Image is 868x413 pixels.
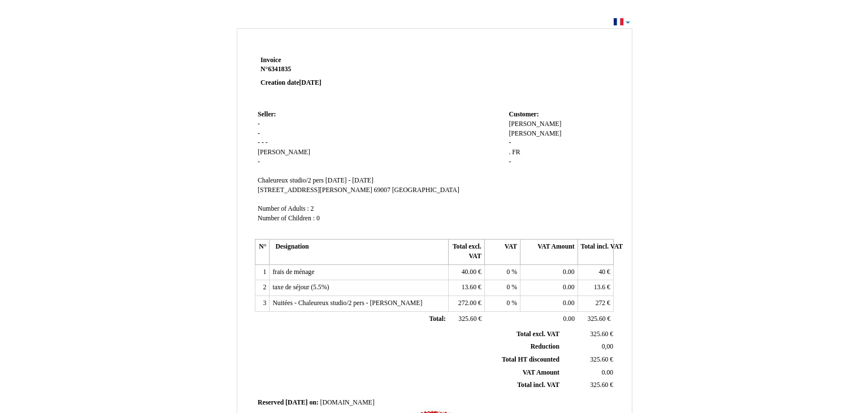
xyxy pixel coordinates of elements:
[320,399,375,406] span: [DOMAIN_NAME]
[258,120,260,128] span: -
[258,205,309,212] span: Number of Adults :
[449,280,484,296] td: €
[299,79,321,86] span: [DATE]
[578,296,613,312] td: €
[588,315,606,323] span: 325.60
[429,315,445,323] span: Total:
[484,296,520,312] td: %
[484,240,520,264] th: VAT
[258,130,260,137] span: -
[517,331,559,338] span: Total excl. VAT
[520,240,578,264] th: VAT Amount
[258,149,310,156] span: [PERSON_NAME]
[509,130,561,137] span: [PERSON_NAME]
[563,268,574,276] span: 0.00
[261,79,322,86] strong: Creation date
[311,205,314,212] span: 2
[578,280,613,296] td: €
[261,56,281,64] span: Invoice
[509,111,539,118] span: Customer:
[523,369,559,376] span: VAT Amount
[374,186,390,194] span: 69007
[602,343,613,350] span: 0,00
[258,186,372,194] span: [STREET_ADDRESS][PERSON_NAME]
[484,264,520,280] td: %
[594,284,605,291] span: 13.6
[517,381,559,389] span: Total incl. VAT
[255,296,270,312] td: 3
[309,399,318,406] span: on:
[507,284,510,291] span: 0
[562,354,615,367] td: €
[578,311,613,327] td: €
[258,215,315,222] span: Number of Children :
[562,379,615,392] td: €
[316,215,320,222] span: 0
[563,299,574,307] span: 0.00
[512,149,520,156] span: FR
[270,240,449,264] th: Designation
[590,331,608,338] span: 325.60
[531,343,559,350] span: Reduction
[590,381,608,389] span: 325.60
[462,284,476,291] span: 13.60
[258,158,260,166] span: -
[272,284,329,291] span: taxe de séjour (5.5%)
[449,296,484,312] td: €
[507,299,510,307] span: 0
[578,240,613,264] th: Total incl. VAT
[261,65,396,74] strong: N°
[578,264,613,280] td: €
[255,280,270,296] td: 2
[590,356,608,363] span: 325.60
[509,139,511,146] span: -
[258,177,324,184] span: Chaleureux studio/2 pers
[507,268,510,276] span: 0
[258,111,276,118] span: Seller:
[258,399,284,406] span: Reserved
[562,328,615,341] td: €
[509,120,561,128] span: [PERSON_NAME]
[255,264,270,280] td: 1
[268,66,291,73] span: 6341835
[255,240,270,264] th: N°
[449,264,484,280] td: €
[462,268,476,276] span: 40.00
[598,268,605,276] span: 40
[285,399,307,406] span: [DATE]
[602,369,613,376] span: 0.00
[484,280,520,296] td: %
[272,299,422,307] span: Nuitées - Chaleureux studio/2 pers - [PERSON_NAME]
[458,315,476,323] span: 325.60
[272,268,314,276] span: frais de ménage
[449,240,484,264] th: Total excl. VAT
[458,299,476,307] span: 272.00
[258,139,260,146] span: -
[266,139,268,146] span: -
[325,177,374,184] span: [DATE] - [DATE]
[509,149,510,156] span: .
[392,186,459,194] span: [GEOGRAPHIC_DATA]
[563,284,574,291] span: 0.00
[262,139,264,146] span: -
[509,158,511,166] span: -
[563,315,575,323] span: 0.00
[502,356,559,363] span: Total HT discounted
[596,299,606,307] span: 272
[449,311,484,327] td: €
